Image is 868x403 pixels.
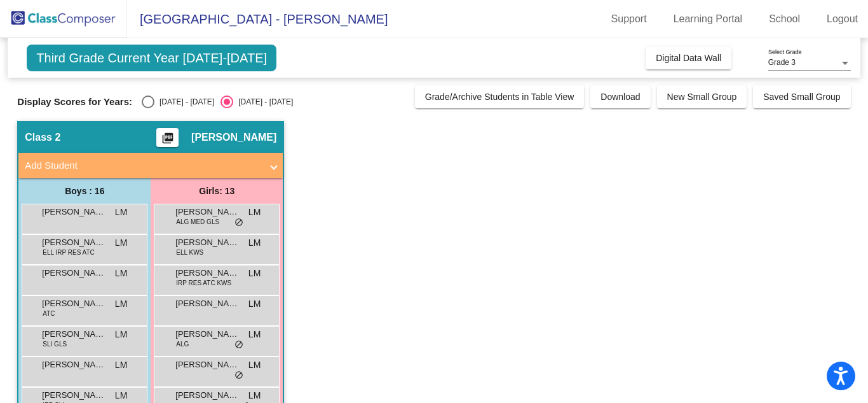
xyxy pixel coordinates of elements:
div: [DATE] - [DATE] [154,96,214,108]
span: [PERSON_NAME] [42,297,105,310]
span: [PERSON_NAME] [42,328,105,341]
span: [PERSON_NAME] [175,297,239,310]
span: Class 2 [25,131,60,144]
span: LM [248,267,261,280]
span: LM [115,358,127,372]
span: [PERSON_NAME] [42,358,105,371]
span: ATC [43,309,55,318]
button: Download [590,85,650,108]
span: [PERSON_NAME] [175,358,239,371]
span: [PERSON_NAME] [42,267,105,279]
span: IRP RES ATC KWS [176,278,231,288]
span: LM [248,236,261,250]
mat-icon: picture_as_pdf [160,132,175,150]
span: Download [600,92,640,102]
span: ALG MED GLS [176,217,219,227]
span: Grade/Archive Students in Table View [425,92,574,102]
span: Digital Data Wall [656,53,721,63]
span: [GEOGRAPHIC_DATA] - [PERSON_NAME] [127,9,388,29]
mat-panel-title: Add Student [25,159,261,173]
button: Grade/Archive Students in Table View [415,85,585,108]
span: do_not_disturb_alt [234,218,243,228]
span: [PERSON_NAME] [191,131,276,144]
span: LM [115,328,127,341]
span: LM [248,328,261,341]
div: Girls: 13 [151,178,283,204]
span: ELL KWS [176,248,203,257]
a: Logout [817,9,868,29]
span: [PERSON_NAME] [175,328,239,341]
span: [PERSON_NAME] [PERSON_NAME] [42,236,105,249]
span: [PERSON_NAME] [42,389,105,402]
span: New Small Group [667,92,737,102]
button: New Small Group [657,85,747,108]
span: SLI GLS [43,339,67,349]
span: [PERSON_NAME] [175,267,239,279]
span: [PERSON_NAME] [42,206,105,218]
span: do_not_disturb_alt [234,371,243,381]
span: Grade 3 [768,58,796,67]
span: LM [115,206,127,219]
span: ALG [176,339,189,349]
span: LM [115,297,127,311]
div: Boys : 16 [18,178,151,204]
span: LM [115,236,127,250]
button: Digital Data Wall [646,46,731,69]
button: Print Students Details [156,128,179,147]
a: Support [601,9,657,29]
span: [PERSON_NAME] [175,236,239,249]
span: [PERSON_NAME] [175,389,239,402]
span: ELL IRP RES ATC [43,248,95,257]
span: LM [115,267,127,280]
span: Saved Small Group [763,92,840,102]
span: Third Grade Current Year [DATE]-[DATE] [27,45,276,71]
span: LM [248,389,261,402]
span: LM [115,389,127,402]
button: Saved Small Group [753,85,850,108]
div: [DATE] - [DATE] [233,96,293,108]
span: do_not_disturb_alt [234,340,243,350]
mat-radio-group: Select an option [142,95,293,108]
a: Learning Portal [663,9,753,29]
a: School [759,9,810,29]
span: [PERSON_NAME] [175,206,239,218]
span: LM [248,206,261,219]
mat-expansion-panel-header: Add Student [18,153,283,178]
span: Display Scores for Years: [17,96,132,108]
span: LM [248,297,261,311]
span: LM [248,358,261,372]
